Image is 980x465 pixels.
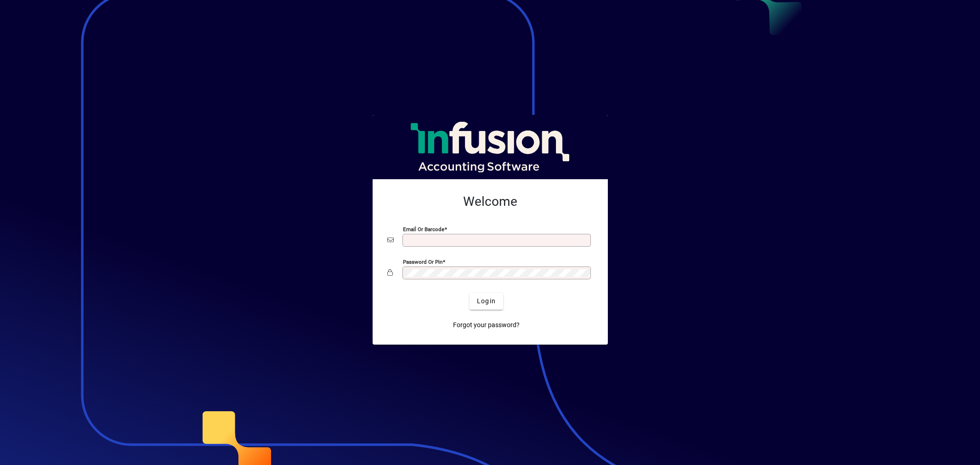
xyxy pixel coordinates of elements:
[453,320,520,330] span: Forgot your password?
[403,226,444,232] mat-label: Email or Barcode
[470,293,503,310] button: Login
[403,258,442,265] mat-label: Password or Pin
[449,317,523,334] a: Forgot your password?
[477,296,496,306] span: Login
[387,194,593,210] h2: Welcome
